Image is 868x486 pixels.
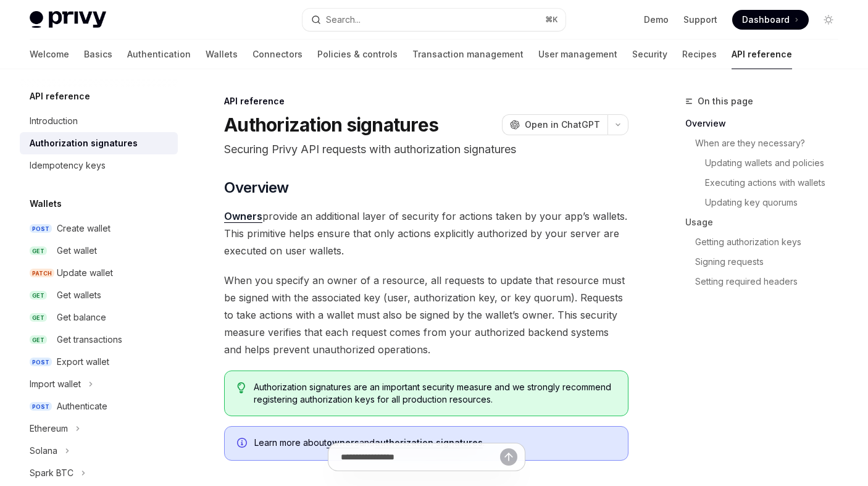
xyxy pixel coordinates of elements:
span: Learn more about and . [254,437,616,449]
a: POSTCreate wallet [20,217,178,240]
span: Dashboard [742,14,790,26]
span: GET [30,291,47,300]
a: GETGet balance [20,306,178,329]
a: User management [538,40,617,69]
a: Connectors [252,40,303,69]
a: GETGet transactions [20,329,178,351]
a: Support [683,14,717,26]
a: Introduction [20,110,178,132]
div: Authorization signatures [30,136,138,151]
button: Toggle dark mode [819,10,838,30]
span: When you specify an owner of a resource, all requests to update that resource must be signed with... [224,272,628,358]
a: Updating key quorums [705,193,848,212]
a: Wallets [206,40,238,69]
div: API reference [224,95,628,107]
div: Import wallet [30,377,81,392]
button: Open in ChatGPT [502,114,607,135]
a: Transaction management [412,40,524,69]
span: Overview [224,178,288,198]
a: Setting required headers [695,272,848,291]
span: PATCH [30,269,54,278]
a: POSTExport wallet [20,351,178,373]
a: Getting authorization keys [695,232,848,252]
span: POST [30,224,52,233]
div: Ethereum [30,421,68,436]
a: Authorization signatures [20,132,178,154]
div: Update wallet [57,266,113,280]
a: owners [327,437,359,448]
a: Overview [685,114,848,133]
svg: Info [237,438,249,450]
a: Updating wallets and policies [705,153,848,173]
span: provide an additional layer of security for actions taken by your app’s wallets. This primitive h... [224,207,628,259]
span: Open in ChatGPT [525,119,600,131]
a: PATCHUpdate wallet [20,262,178,284]
a: Welcome [30,40,69,69]
a: authorization signatures [375,437,483,448]
img: light logo [30,11,106,28]
div: Get balance [57,310,106,325]
div: Export wallet [57,354,109,369]
a: Authentication [127,40,191,69]
a: GETGet wallet [20,240,178,262]
div: Authenticate [57,399,107,414]
h5: Wallets [30,196,62,211]
div: Get wallets [57,288,101,303]
h1: Authorization signatures [224,114,438,136]
span: On this page [698,94,753,109]
div: Spark BTC [30,466,73,480]
a: Executing actions with wallets [705,173,848,193]
div: Get transactions [57,332,122,347]
a: Idempotency keys [20,154,178,177]
a: API reference [732,40,792,69]
span: GET [30,335,47,345]
h5: API reference [30,89,90,104]
span: POST [30,402,52,411]
div: Idempotency keys [30,158,106,173]
a: Usage [685,212,848,232]
a: Signing requests [695,252,848,272]
a: Recipes [682,40,717,69]
span: POST [30,358,52,367]
button: Search...⌘K [303,9,565,31]
a: When are they necessary? [695,133,848,153]
span: Authorization signatures are an important security measure and we strongly recommend registering ... [254,381,616,406]
a: Demo [644,14,669,26]
div: Search... [326,12,361,27]
button: Send message [500,448,517,466]
div: Create wallet [57,221,111,236]
a: Basics [84,40,112,69]
a: Security [632,40,667,69]
a: Dashboard [732,10,809,30]
a: Owners [224,210,262,223]
span: ⌘ K [545,15,558,25]
div: Introduction [30,114,78,128]
div: Get wallet [57,243,97,258]
svg: Tip [237,382,246,393]
a: GETGet wallets [20,284,178,306]
span: GET [30,246,47,256]
a: POSTAuthenticate [20,395,178,417]
span: GET [30,313,47,322]
a: Policies & controls [317,40,398,69]
div: Solana [30,443,57,458]
p: Securing Privy API requests with authorization signatures [224,141,628,158]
